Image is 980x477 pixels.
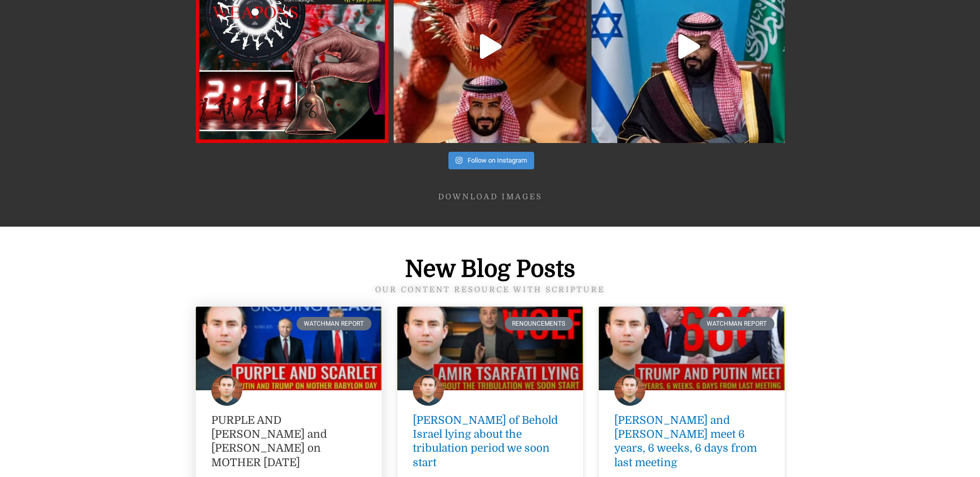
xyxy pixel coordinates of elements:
a: [PERSON_NAME] of Behold Israel lying about the tribulation period we soon start [413,414,558,469]
div: Watchman Report [297,317,371,330]
img: Marco [211,375,242,406]
svg: Instagram [456,156,462,164]
img: Marco [614,375,645,406]
a: [PERSON_NAME] and [PERSON_NAME] meet 6 years, 6 weeks, 6 days from last meeting [614,414,757,469]
div: Renouncements [505,317,573,330]
div: Watchman Report [699,317,774,330]
img: Marco [413,375,444,406]
svg: Play [678,34,700,59]
h5: Our content resource with scripture [196,286,785,294]
a: DOWNLOAD IMAGEs [438,192,542,201]
h4: New Blog Posts [196,258,785,281]
a: PURPLE AND [PERSON_NAME] and [PERSON_NAME] on MOTHER [DATE] [211,414,327,469]
span: Follow on Instagram [468,156,527,164]
a: Instagram Follow on Instagram [448,152,534,169]
svg: Play [480,34,502,59]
